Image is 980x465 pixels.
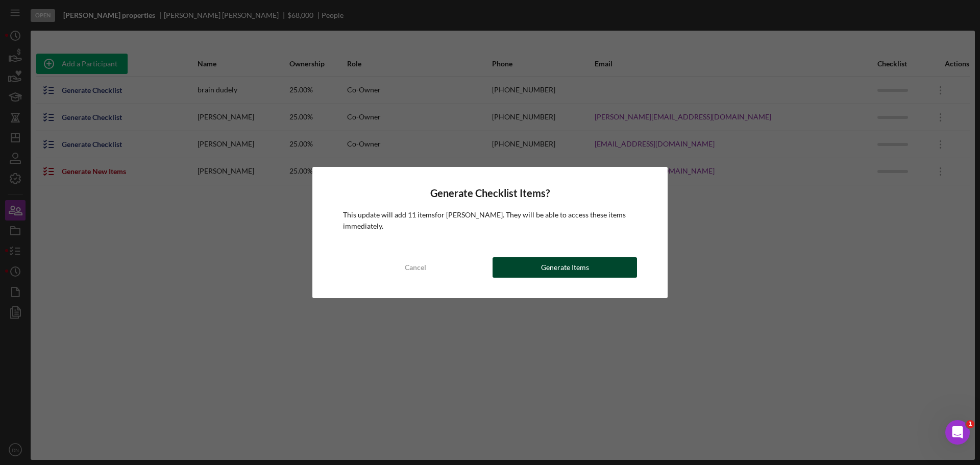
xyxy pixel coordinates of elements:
[343,209,637,232] p: This update will add 11 items for [PERSON_NAME] . They will be able to access these items immedia...
[541,257,589,278] div: Generate Items
[945,420,970,445] iframe: Intercom live chat
[493,257,637,278] button: Generate Items
[343,187,637,199] h4: Generate Checklist Items?
[343,257,487,278] button: Cancel
[405,257,426,278] div: Cancel
[966,420,974,428] span: 1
